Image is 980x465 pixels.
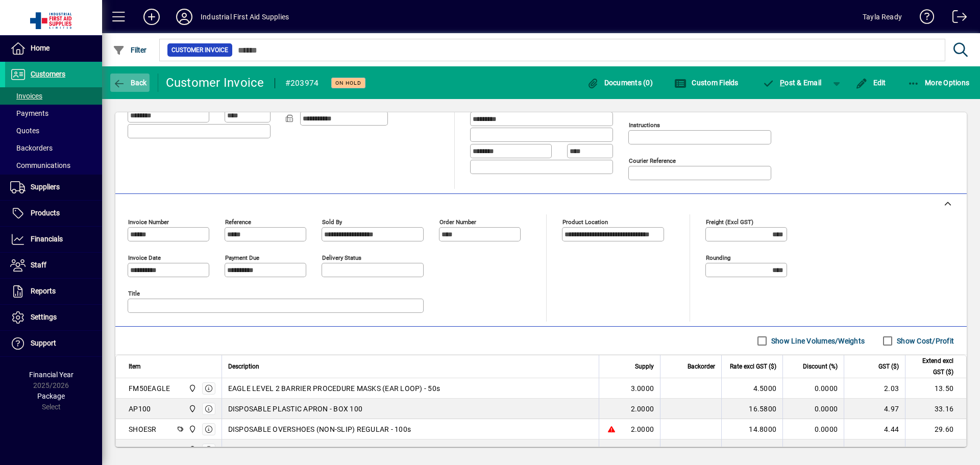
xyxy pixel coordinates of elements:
td: 2.03 [844,378,905,399]
a: Backorders [5,139,102,157]
div: 14.8000 [728,424,776,434]
td: 0.0000 [782,419,844,439]
button: Edit [853,74,889,92]
a: Invoices [5,87,102,105]
div: FM50EAGLE [129,383,170,394]
label: Show Cost/Profit [895,336,954,346]
span: Quotes [10,127,39,135]
div: 16.5800 [728,404,776,414]
span: Extend excl GST ($) [912,355,953,378]
span: On hold [335,80,361,86]
td: 4.44 [844,419,905,439]
a: Quotes [5,122,102,139]
span: Backorder [688,361,715,372]
span: DISPOSABLE SLEEVE PROTECTORS - PACK OF 100 [228,445,396,455]
span: Communications [10,161,70,169]
span: Discount (%) [803,361,838,372]
button: Back [110,74,150,92]
td: 2.28 [844,439,905,460]
span: Documents (0) [586,79,653,87]
span: 2.0000 [631,404,654,414]
span: Item [129,361,141,372]
button: Custom Fields [672,74,741,92]
a: Communications [5,157,102,174]
mat-label: Courier Reference [629,157,676,164]
a: Products [5,201,102,226]
mat-label: Instructions [629,121,660,129]
div: SLV [129,445,141,455]
span: Supply [635,361,654,372]
mat-label: Payment due [225,254,259,261]
div: 7.6000 [728,445,776,455]
mat-label: Title [128,290,140,297]
span: Backorders [10,144,53,152]
span: Edit [855,79,886,87]
span: Custom Fields [674,79,739,87]
td: 29.60 [905,419,966,439]
div: SHOESR [129,424,157,434]
span: Filter [113,46,147,54]
span: ost & Email [763,79,822,87]
button: More Options [905,74,972,92]
span: Financials [31,235,63,243]
span: 3.0000 [631,383,654,394]
span: DISPOSABLE PLASTIC APRON - BOX 100 [228,404,363,414]
a: Suppliers [5,175,102,200]
button: Filter [110,41,150,59]
a: Reports [5,279,102,304]
span: Products [31,209,60,217]
a: Staff [5,253,102,278]
span: Invoices [10,92,42,100]
span: EAGLE LEVEL 2 BARRIER PROCEDURE MASKS (EAR LOOP) - 50s [228,383,440,394]
span: More Options [908,79,970,87]
button: Documents (0) [584,74,655,92]
td: 4.97 [844,399,905,419]
mat-label: Product location [562,218,608,226]
span: P [780,79,785,87]
a: Settings [5,305,102,330]
a: Support [5,331,102,356]
span: Customer Invoice [171,45,228,55]
span: Staff [31,261,46,269]
mat-label: Order number [439,218,476,226]
div: AP100 [129,404,151,414]
span: GST ($) [878,361,899,372]
td: 15.20 [905,439,966,460]
span: Rate excl GST ($) [730,361,776,372]
td: 33.16 [905,399,966,419]
a: Logout [945,2,967,35]
app-page-header-button: Back [102,74,158,92]
span: Suppliers [31,183,60,191]
span: Customers [31,70,65,78]
a: Payments [5,105,102,122]
div: Customer Invoice [166,75,264,91]
span: Back [113,79,147,87]
td: 13.50 [905,378,966,399]
a: Knowledge Base [912,2,935,35]
span: DISPOSABLE OVERSHOES (NON-SLIP) REGULAR - 100s [228,424,411,434]
td: 0.0000 [782,399,844,419]
span: Home [31,44,50,52]
mat-label: Delivery status [322,254,361,261]
mat-label: Freight (excl GST) [706,218,753,226]
span: Support [31,339,56,347]
a: Home [5,36,102,61]
span: INDUSTRIAL FIRST AID SUPPLIES LTD [186,444,198,455]
mat-label: Invoice date [128,254,161,261]
span: 2.0000 [631,445,654,455]
label: Show Line Volumes/Weights [769,336,865,346]
button: Add [135,8,168,26]
span: Description [228,361,259,372]
mat-label: Rounding [706,254,730,261]
span: Package [37,392,65,400]
span: INDUSTRIAL FIRST AID SUPPLIES LTD [186,403,198,414]
mat-label: Reference [225,218,251,226]
span: INDUSTRIAL FIRST AID SUPPLIES LTD [186,383,198,394]
button: Profile [168,8,201,26]
td: 0.0000 [782,439,844,460]
span: Reports [31,287,56,295]
span: Financial Year [29,371,73,379]
mat-label: Sold by [322,218,342,226]
span: 2.0000 [631,424,654,434]
span: Settings [31,313,57,321]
